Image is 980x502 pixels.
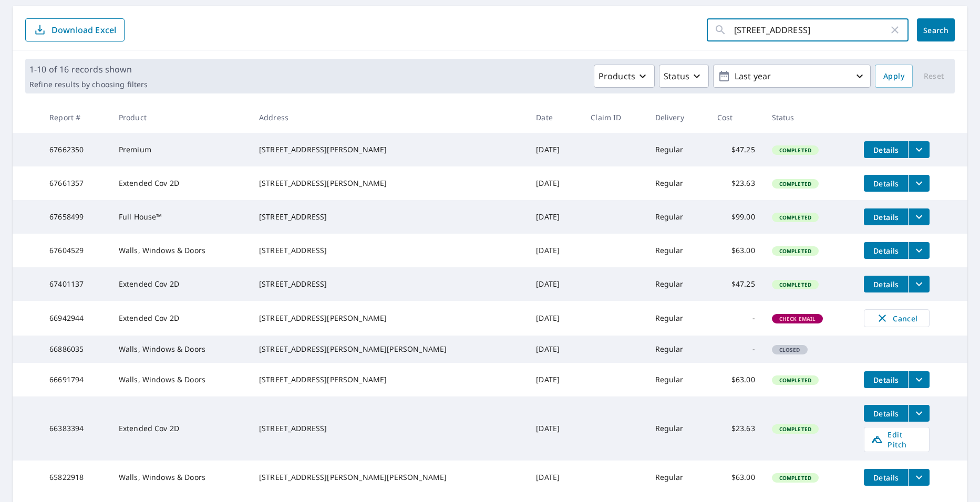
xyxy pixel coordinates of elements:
[908,242,930,259] button: filesDropdownBtn-67604529
[925,25,946,35] span: Search
[647,267,709,301] td: Regular
[713,65,871,88] button: Last year
[709,461,764,494] td: $63.00
[647,102,709,133] th: Delivery
[773,346,807,353] span: Closed
[773,180,818,187] span: Completed
[864,242,908,259] button: detailsBtn-67604529
[110,102,251,133] th: Product
[599,70,635,82] p: Products
[908,208,930,225] button: filesDropdownBtn-67658499
[864,371,908,388] button: detailsBtn-66691794
[259,279,519,289] div: [STREET_ADDRESS]
[870,246,902,256] span: Details
[647,461,709,494] td: Regular
[864,405,908,422] button: detailsBtn-66383394
[528,234,582,267] td: [DATE]
[51,24,116,36] p: Download Excel
[110,200,251,234] td: Full House™
[908,175,930,192] button: filesDropdownBtn-67661357
[259,313,519,323] div: [STREET_ADDRESS][PERSON_NAME]
[528,301,582,336] td: [DATE]
[528,396,582,461] td: [DATE]
[251,102,528,133] th: Address
[110,267,251,301] td: Extended Cov 2D
[528,363,582,396] td: [DATE]
[41,133,110,166] td: 67662350
[110,336,251,363] td: Walls, Windows & Doors
[29,63,148,76] p: 1-10 of 16 records shown
[647,234,709,267] td: Regular
[870,212,902,222] span: Details
[709,133,764,166] td: $47.25
[870,375,902,385] span: Details
[773,474,818,482] span: Completed
[41,301,110,336] td: 66942944
[259,374,519,385] div: [STREET_ADDRESS][PERSON_NAME]
[773,281,818,288] span: Completed
[908,469,930,486] button: filesDropdownBtn-65822918
[528,166,582,200] td: [DATE]
[773,214,818,221] span: Completed
[647,200,709,234] td: Regular
[110,133,251,166] td: Premium
[864,276,908,292] button: detailsBtn-67401137
[875,65,913,88] button: Apply
[875,312,919,325] span: Cancel
[41,396,110,461] td: 66383394
[259,472,519,483] div: [STREET_ADDRESS][PERSON_NAME][PERSON_NAME]
[259,344,519,354] div: [STREET_ADDRESS][PERSON_NAME][PERSON_NAME]
[709,166,764,200] td: $23.63
[110,461,251,494] td: Walls, Windows & Doors
[647,396,709,461] td: Regular
[528,336,582,363] td: [DATE]
[110,166,251,200] td: Extended Cov 2D
[528,133,582,166] td: [DATE]
[709,102,764,133] th: Cost
[864,427,930,452] a: Edit Pitch
[110,301,251,336] td: Extended Cov 2D
[870,179,902,189] span: Details
[908,405,930,422] button: filesDropdownBtn-66383394
[908,141,930,158] button: filesDropdownBtn-67662350
[908,371,930,388] button: filesDropdownBtn-66691794
[864,175,908,192] button: detailsBtn-67661357
[647,301,709,336] td: Regular
[259,212,519,222] div: [STREET_ADDRESS]
[730,67,853,86] p: Last year
[41,461,110,494] td: 65822918
[41,234,110,267] td: 67604529
[870,279,902,289] span: Details
[110,396,251,461] td: Extended Cov 2D
[259,178,519,189] div: [STREET_ADDRESS][PERSON_NAME]
[664,70,689,82] p: Status
[773,315,822,322] span: Check Email
[110,363,251,396] td: Walls, Windows & Doors
[647,336,709,363] td: Regular
[908,276,930,292] button: filesDropdownBtn-67401137
[764,102,856,133] th: Status
[709,234,764,267] td: $63.00
[528,267,582,301] td: [DATE]
[709,336,764,363] td: -
[528,461,582,494] td: [DATE]
[773,376,818,384] span: Completed
[110,234,251,267] td: Walls, Windows & Doors
[41,166,110,200] td: 67661357
[528,200,582,234] td: [DATE]
[709,363,764,396] td: $63.00
[864,141,908,158] button: detailsBtn-67662350
[259,245,519,256] div: [STREET_ADDRESS]
[709,200,764,234] td: $99.00
[29,80,148,89] p: Refine results by choosing filters
[709,396,764,461] td: $23.63
[647,166,709,200] td: Regular
[870,145,902,155] span: Details
[582,102,646,133] th: Claim ID
[870,409,902,419] span: Details
[41,336,110,363] td: 66886035
[773,425,818,433] span: Completed
[773,247,818,255] span: Completed
[864,208,908,225] button: detailsBtn-67658499
[259,423,519,434] div: [STREET_ADDRESS]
